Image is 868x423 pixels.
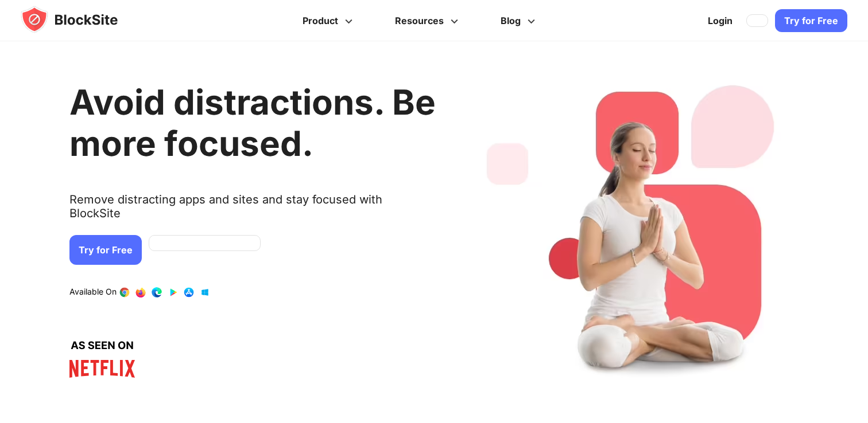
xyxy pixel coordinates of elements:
img: blocksite-icon.5d769676.svg [21,6,140,33]
text: Remove distracting apps and sites and stay focused with BlockSite [69,193,436,229]
a: Try for Free [69,235,142,265]
a: Login [701,7,739,34]
text: Available On [69,287,117,298]
h1: Avoid distractions. Be more focused. [69,81,436,164]
a: Try for Free [775,9,847,32]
